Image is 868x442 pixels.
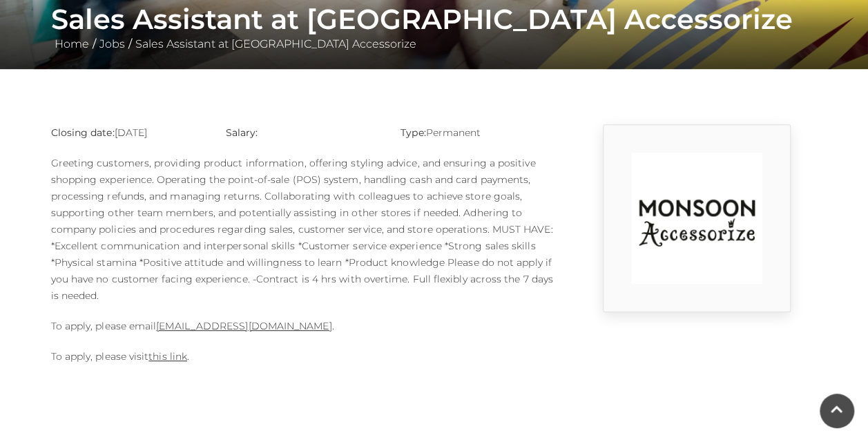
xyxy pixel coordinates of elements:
strong: Closing date: [51,126,115,139]
a: [EMAIL_ADDRESS][DOMAIN_NAME] [156,320,331,332]
strong: Salary: [226,126,258,139]
p: To apply, please visit . [51,348,555,365]
h1: Sales Assistant at [GEOGRAPHIC_DATA] Accessorize [51,3,818,36]
p: [DATE] [51,124,205,141]
img: rtuC_1630740947_no1Y.jpg [631,153,762,284]
p: Permanent [401,124,554,141]
a: Jobs [96,37,128,50]
strong: Type: [401,126,425,139]
p: To apply, please email . [51,318,555,334]
div: / / [41,3,828,52]
a: this link [148,350,187,363]
a: Home [51,37,93,50]
p: Greeting customers, providing product information, offering styling advice, and ensuring a positi... [51,155,555,304]
a: Sales Assistant at [GEOGRAPHIC_DATA] Accessorize [132,37,420,50]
